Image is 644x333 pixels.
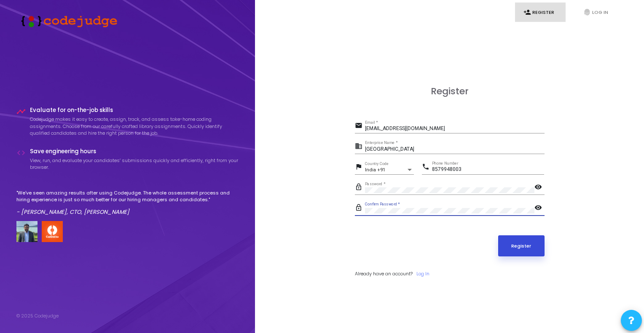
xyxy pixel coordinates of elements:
i: fingerprint [583,8,591,16]
mat-icon: email [355,121,365,131]
span: Already have an account? [355,270,413,277]
div: © 2025 Codejudge [16,312,59,320]
a: Log In [416,270,429,277]
mat-icon: lock_outline [355,203,365,213]
i: person_add [523,8,531,16]
p: View, run, and evaluate your candidates’ submissions quickly and efficiently, right from your bro... [30,157,239,171]
mat-icon: visibility [534,203,545,213]
i: code [16,148,26,157]
input: Phone Number [432,167,544,173]
mat-icon: business [355,142,365,152]
input: Enterprise Name [365,147,545,152]
button: Register [498,235,545,256]
h4: Evaluate for on-the-job skills [30,107,239,114]
mat-icon: flag [355,163,365,173]
em: - [PERSON_NAME], CTO, [PERSON_NAME] [16,208,129,216]
mat-icon: visibility [534,183,545,193]
p: "We've seen amazing results after using Codejudge. The whole assessment process and hiring experi... [16,189,239,203]
span: India +91 [365,167,385,173]
p: Codejudge makes it easy to create, assign, track, and assess take-home coding assignments. Choose... [30,116,239,137]
mat-icon: lock_outline [355,183,365,193]
h3: Register [355,86,545,97]
i: timeline [16,107,26,116]
img: company-logo [42,221,63,242]
input: Email [365,126,545,132]
a: fingerprintLog In [575,3,625,22]
mat-icon: phone [422,163,432,173]
a: person_addRegister [515,3,566,22]
h4: Save engineering hours [30,148,239,155]
img: user image [16,221,38,242]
